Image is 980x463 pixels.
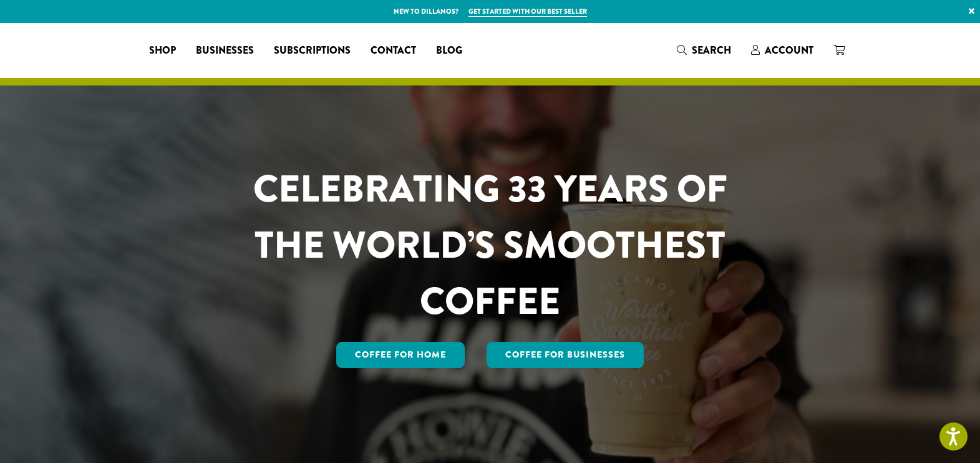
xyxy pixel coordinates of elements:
span: Subscriptions [274,43,351,59]
span: Shop [149,43,176,59]
a: Get started with our best seller [468,6,587,17]
h1: CELEBRATING 33 YEARS OF THE WORLD’S SMOOTHEST COFFEE [216,161,764,329]
span: Contact [371,43,416,59]
a: Shop [139,41,186,61]
a: Search [667,40,741,61]
span: Account [765,43,813,57]
span: Blog [436,43,462,59]
a: Coffee for Home [336,342,465,368]
a: Coffee For Businesses [487,342,644,368]
span: Search [692,43,731,57]
span: Businesses [196,43,254,59]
